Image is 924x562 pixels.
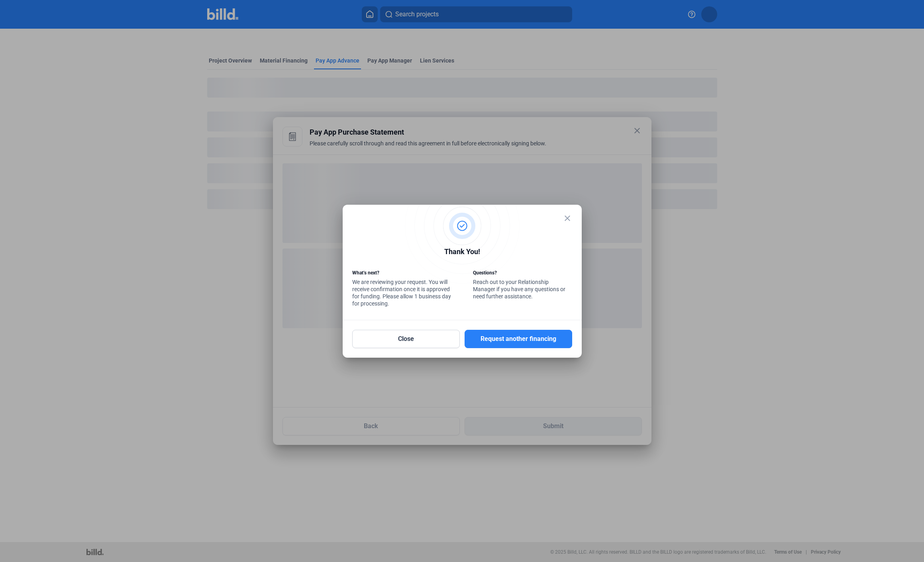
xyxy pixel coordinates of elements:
[352,330,460,348] button: Close
[473,269,572,302] div: Reach out to your Relationship Manager if you have any questions or need further assistance.
[473,269,572,278] div: Questions?
[352,269,451,278] div: What’s next?
[465,330,572,348] button: Request another financing
[563,213,572,223] mat-icon: close
[352,269,451,309] div: We are reviewing your request. You will receive confirmation once it is approved for funding. Ple...
[352,246,572,259] div: Thank You!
